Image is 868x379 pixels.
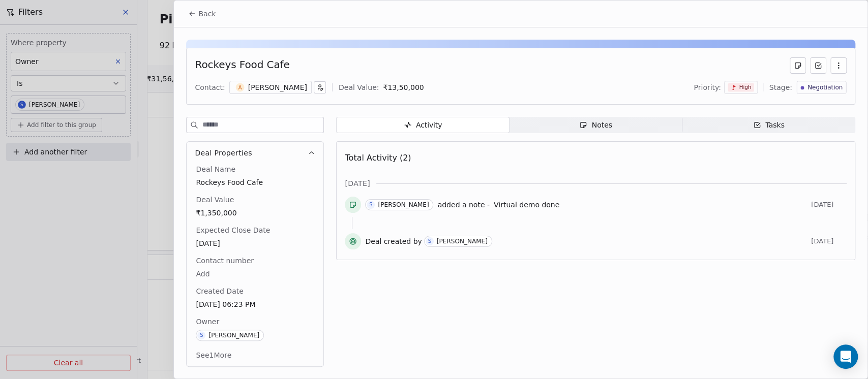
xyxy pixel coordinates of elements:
span: added a note - [437,200,489,210]
div: Open Intercom Messenger [833,344,858,369]
span: High [739,84,751,91]
span: Total Activity (2) [345,153,411,163]
span: A [235,83,244,92]
span: Expected Close Date [194,225,272,235]
div: Contact: [195,82,225,92]
span: Created Date [194,286,245,296]
div: [PERSON_NAME] [248,82,307,92]
div: Tasks [753,120,785,131]
span: ₹1,350,000 [196,208,314,218]
span: Stage: [769,82,792,92]
button: Back [182,5,222,23]
div: S [369,201,372,209]
div: [PERSON_NAME] [378,201,429,208]
span: [DATE] [196,238,314,248]
div: Deal Value: [339,82,379,92]
span: Owner [194,317,221,327]
span: [DATE] [345,178,370,188]
span: [DATE] [811,201,847,209]
span: Deal Value [194,195,236,205]
span: [DATE] [811,237,847,245]
span: Back [198,9,216,19]
span: Deal Name [194,164,237,174]
span: ₹ 13,50,000 [383,83,424,91]
div: [PERSON_NAME] [208,332,259,339]
span: Priority: [694,82,721,92]
div: [PERSON_NAME] [437,238,488,245]
div: S [428,237,431,245]
span: Add [196,269,314,279]
span: Deal created by [365,236,422,246]
div: Notes [579,120,612,131]
span: Contact number [194,256,256,266]
span: Rockeys Food Cafe [196,177,314,187]
div: Deal Properties [187,164,323,366]
span: [DATE] 06:23 PM [196,299,314,309]
div: Rockeys Food Cafe [195,57,289,74]
span: Virtual demo done [494,201,559,209]
a: Virtual demo done [494,199,559,211]
span: Deal Properties [195,148,252,158]
span: Negotiation [807,83,843,92]
div: S [200,331,203,339]
button: See1More [190,346,237,364]
button: Deal Properties [187,142,323,164]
